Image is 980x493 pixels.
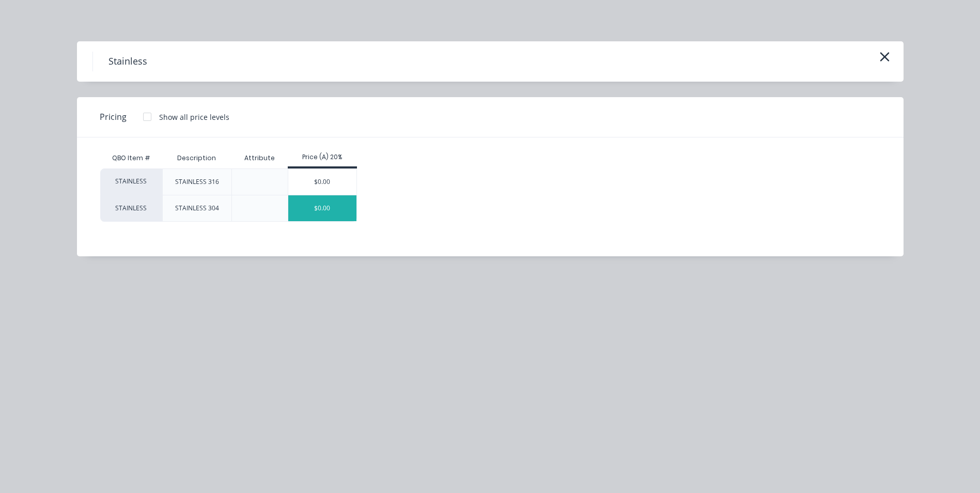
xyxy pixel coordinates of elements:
[288,169,357,195] div: $0.00
[92,52,163,71] h4: Stainless
[288,195,357,221] div: $0.00
[100,168,162,195] div: STAINLESS
[100,111,127,123] span: Pricing
[100,195,162,222] div: STAINLESS
[288,152,357,162] div: Price (A) 20%
[100,148,162,168] div: QBO Item #
[159,112,229,122] div: Show all price levels
[175,177,219,187] div: STAINLESS 316
[236,145,283,171] div: Attribute
[169,145,224,171] div: Description
[175,204,219,213] div: STAINLESS 304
